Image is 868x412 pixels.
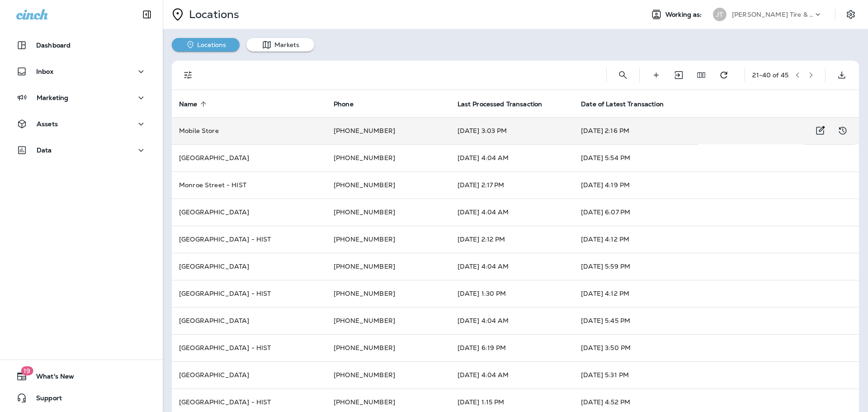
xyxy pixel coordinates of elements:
[334,100,365,108] span: Phone
[172,144,326,171] td: [GEOGRAPHIC_DATA]
[27,373,74,384] span: What's New
[647,66,665,84] button: Create Location
[450,334,574,361] td: [DATE] 6:19 PM
[732,11,813,18] p: [PERSON_NAME] Tire & Auto
[811,122,829,140] button: Edit Location Details
[172,117,326,144] td: Mobile Store
[326,280,450,307] td: [PHONE_NUMBER]
[9,141,154,159] button: Data
[326,144,450,171] td: [PHONE_NUMBER]
[172,307,326,334] td: [GEOGRAPHIC_DATA]
[27,394,62,405] span: Support
[246,38,314,52] button: Markets
[752,71,788,79] div: 21 - 40 of 45
[326,171,450,199] td: [PHONE_NUMBER]
[833,66,851,84] button: Export as CSV
[172,171,326,199] td: Monroe Street - HIST
[172,38,240,52] button: Locations
[326,253,450,280] td: [PHONE_NUMBER]
[179,100,209,108] span: Name
[326,226,450,253] td: [PHONE_NUMBER]
[326,199,450,226] td: [PHONE_NUMBER]
[36,42,71,49] p: Dashboard
[670,66,688,84] button: Import Locations
[713,8,726,21] div: JT
[843,6,859,23] button: Settings
[21,366,33,375] span: 19
[715,70,733,78] span: Refresh transaction statistics
[326,361,450,388] td: [PHONE_NUMBER]
[326,334,450,361] td: [PHONE_NUMBER]
[326,117,450,144] td: [PHONE_NUMBER]
[9,89,154,107] button: Marketing
[450,117,574,144] td: [DATE] 3:03 PM
[185,8,239,21] p: Locations
[37,94,68,101] p: Marketing
[179,66,197,84] button: Filters
[9,367,154,385] button: 19What's New
[179,100,198,108] span: Name
[172,226,326,253] td: [GEOGRAPHIC_DATA] - HIST
[450,280,574,307] td: [DATE] 1:30 PM
[581,100,675,108] span: Date of Latest Transaction
[574,280,859,307] td: [DATE] 4:12 PM
[172,199,326,226] td: [GEOGRAPHIC_DATA]
[574,253,859,280] td: [DATE] 5:59 PM
[172,280,326,307] td: [GEOGRAPHIC_DATA] - HIST
[574,334,859,361] td: [DATE] 3:50 PM
[9,115,154,133] button: Assets
[9,36,154,54] button: Dashboard
[581,100,664,108] span: Date of Latest Transaction
[458,100,554,108] span: Last Processed Transaction
[574,144,859,171] td: [DATE] 5:54 PM
[334,100,354,108] span: Phone
[450,226,574,253] td: [DATE] 2:12 PM
[450,361,574,388] td: [DATE] 4:04 AM
[574,307,859,334] td: [DATE] 5:45 PM
[450,171,574,199] td: [DATE] 2:17 PM
[172,253,326,280] td: [GEOGRAPHIC_DATA]
[450,199,574,226] td: [DATE] 4:04 AM
[458,100,542,108] span: Last Processed Transaction
[574,117,698,144] td: [DATE] 2:16 PM
[172,334,326,361] td: [GEOGRAPHIC_DATA] - HIST
[574,361,859,388] td: [DATE] 5:31 PM
[450,307,574,334] td: [DATE] 4:04 AM
[9,62,154,81] button: Inbox
[9,389,154,407] button: Support
[574,199,859,226] td: [DATE] 6:07 PM
[326,307,450,334] td: [PHONE_NUMBER]
[450,144,574,171] td: [DATE] 4:04 AM
[37,147,52,154] p: Data
[692,66,710,84] button: Edit Fields
[665,11,704,19] span: Working as:
[450,253,574,280] td: [DATE] 4:04 AM
[36,68,53,75] p: Inbox
[574,226,859,253] td: [DATE] 4:12 PM
[834,122,852,140] button: View Changelog
[614,66,632,84] button: Search Locations
[37,120,58,128] p: Assets
[574,171,859,199] td: [DATE] 4:19 PM
[172,361,326,388] td: [GEOGRAPHIC_DATA]
[134,5,160,24] button: Collapse Sidebar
